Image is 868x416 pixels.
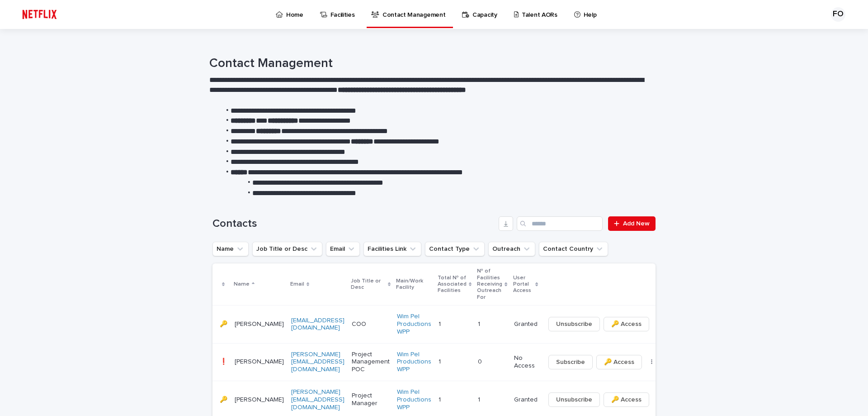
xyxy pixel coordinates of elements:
[556,358,585,367] span: Subscribe
[439,356,443,366] p: 1
[291,389,344,411] a: [PERSON_NAME][EMAIL_ADDRESS][DOMAIN_NAME]
[831,7,845,22] div: FO
[439,394,443,404] p: 1
[396,276,432,293] p: Main/Work Facility
[352,320,390,328] p: COO
[517,216,603,231] input: Search
[514,396,538,404] p: Granted
[235,358,284,366] p: [PERSON_NAME]
[478,394,482,404] p: 1
[438,273,467,296] p: Total № of Associated Facilities
[514,354,538,370] p: No Access
[611,395,642,404] span: 🔑 Access
[477,266,502,302] p: № of Facilities Receiving Outreach For
[556,395,592,404] span: Unsubscribe
[235,320,284,328] p: [PERSON_NAME]
[235,396,284,404] p: [PERSON_NAME]
[291,317,344,331] a: [EMAIL_ADDRESS][DOMAIN_NAME]
[352,392,390,407] p: Project Manager
[212,306,679,343] tr: 🔑🔑 [PERSON_NAME][EMAIL_ADDRESS][DOMAIN_NAME]COOWim Pel Productions WPP 11 11 GrantedUnsubscribe🔑 ...
[18,5,61,24] img: ifQbXi3ZQGMSEF7WDB7W
[439,319,443,328] p: 1
[220,319,229,328] p: 🔑
[604,392,649,407] button: 🔑 Access
[252,242,322,256] button: Job Title or Desc
[234,279,250,289] p: Name
[604,317,649,331] button: 🔑 Access
[351,276,386,293] p: Job Title or Desc
[514,320,538,328] p: Granted
[513,273,533,296] p: User Portal Access
[596,355,642,369] button: 🔑 Access
[212,217,495,230] h1: Contacts
[488,242,535,256] button: Outreach
[397,313,431,335] a: Wim Pel Productions WPP
[548,355,593,369] button: Subscribe
[611,320,642,329] span: 🔑 Access
[478,356,484,366] p: 0
[220,394,229,404] p: 🔑
[209,56,652,72] h1: Contact Management
[548,317,600,331] button: Unsubscribe
[352,351,390,373] p: Project Management POC
[220,356,229,366] p: ❗️
[291,351,344,373] a: [PERSON_NAME][EMAIL_ADDRESS][DOMAIN_NAME]
[425,242,485,256] button: Contact Type
[212,343,679,381] tr: ❗️❗️ [PERSON_NAME][PERSON_NAME][EMAIL_ADDRESS][DOMAIN_NAME]Project Management POCWim Pel Producti...
[397,351,431,373] a: Wim Pel Productions WPP
[548,392,600,407] button: Unsubscribe
[363,242,421,256] button: Facilities Link
[478,319,482,328] p: 1
[397,388,431,411] a: Wim Pel Productions WPP
[623,220,650,227] span: Add New
[608,216,656,231] a: Add New
[539,242,608,256] button: Contact Country
[556,320,592,329] span: Unsubscribe
[290,279,304,289] p: Email
[604,358,634,367] span: 🔑 Access
[326,242,360,256] button: Email
[212,242,249,256] button: Name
